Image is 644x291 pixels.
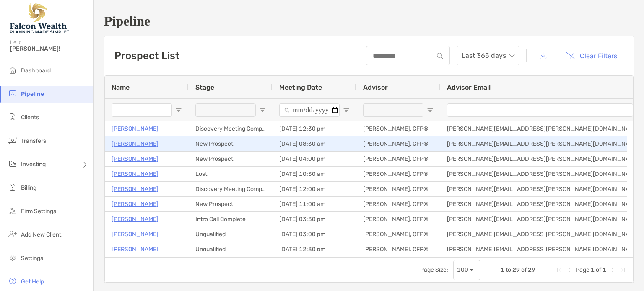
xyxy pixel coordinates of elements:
[356,197,440,211] div: [PERSON_NAME], CFP®
[10,45,88,52] span: [PERSON_NAME]!
[8,206,18,216] img: firm-settings icon
[273,242,356,257] div: [DATE] 12:30 pm
[343,107,350,113] button: Open Filter Menu
[602,266,606,273] span: 1
[356,212,440,227] div: [PERSON_NAME], CFP®
[175,107,182,113] button: Open Filter Menu
[420,266,448,273] div: Page Size:
[512,266,520,273] span: 29
[453,260,480,280] div: Page Size
[279,83,322,91] span: Meeting Date
[112,244,158,255] a: [PERSON_NAME]
[189,136,273,151] div: New Prospect
[195,83,214,91] span: Stage
[8,276,18,286] img: get-help icon
[21,90,44,98] span: Pipeline
[112,169,158,179] a: [PERSON_NAME]
[591,266,595,273] span: 1
[273,197,356,211] div: [DATE] 11:00 am
[112,229,158,239] a: [PERSON_NAME]
[501,266,504,273] span: 1
[189,121,273,136] div: Discovery Meeting Complete
[447,103,633,117] input: Advisor Email Filter Input
[112,124,158,134] a: [PERSON_NAME]
[610,267,616,273] div: Next Page
[273,212,356,227] div: [DATE] 03:30 pm
[457,266,468,273] div: 100
[8,112,18,122] img: clients icon
[620,267,626,273] div: Last Page
[506,266,511,273] span: to
[8,252,18,263] img: settings icon
[356,136,440,151] div: [PERSON_NAME], CFP®
[112,103,172,117] input: Name Filter Input
[8,159,18,169] img: investing icon
[112,83,130,91] span: Name
[576,266,589,273] span: Page
[21,255,43,262] span: Settings
[273,136,356,151] div: [DATE] 08:30 am
[189,167,273,181] div: Lost
[521,266,527,273] span: of
[112,214,158,224] a: [PERSON_NAME]
[8,229,18,239] img: add_new_client icon
[273,182,356,196] div: [DATE] 12:00 am
[8,135,18,145] img: transfers icon
[447,83,491,91] span: Advisor Email
[8,65,18,75] img: dashboard icon
[8,182,18,192] img: billing icon
[104,13,634,29] h1: Pipeline
[437,53,443,59] img: input icon
[273,227,356,242] div: [DATE] 03:00 pm
[356,242,440,257] div: [PERSON_NAME], CFP®
[21,208,56,215] span: Firm Settings
[21,231,61,238] span: Add New Client
[21,161,46,168] span: Investing
[21,114,39,121] span: Clients
[273,152,356,166] div: [DATE] 04:00 pm
[114,50,179,62] h3: Prospect List
[259,107,266,113] button: Open Filter Menu
[112,139,158,149] a: [PERSON_NAME]
[21,184,36,191] span: Billing
[596,266,601,273] span: of
[528,266,535,273] span: 29
[21,137,46,144] span: Transfers
[189,227,273,242] div: Unqualified
[279,103,340,117] input: Meeting Date Filter Input
[112,154,158,164] a: [PERSON_NAME]
[560,46,623,65] button: Clear Filters
[363,83,388,91] span: Advisor
[8,88,18,98] img: pipeline icon
[189,212,273,227] div: Intro Call Complete
[356,227,440,242] div: [PERSON_NAME], CFP®
[21,278,44,285] span: Get Help
[556,267,562,273] div: First Page
[462,46,514,65] span: Last 365 days
[356,152,440,166] div: [PERSON_NAME], CFP®
[189,182,273,196] div: Discovery Meeting Complete
[427,107,434,113] button: Open Filter Menu
[356,167,440,181] div: [PERSON_NAME], CFP®
[566,267,572,273] div: Previous Page
[273,167,356,181] div: [DATE] 10:30 am
[356,182,440,196] div: [PERSON_NAME], CFP®
[112,184,158,194] a: [PERSON_NAME]
[189,197,273,211] div: New Prospect
[356,121,440,136] div: [PERSON_NAME], CFP®
[112,199,158,209] a: [PERSON_NAME]
[273,121,356,136] div: [DATE] 12:30 pm
[189,152,273,166] div: New Prospect
[189,242,273,257] div: Unqualified
[21,67,51,74] span: Dashboard
[10,3,69,33] img: Falcon Wealth Planning Logo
